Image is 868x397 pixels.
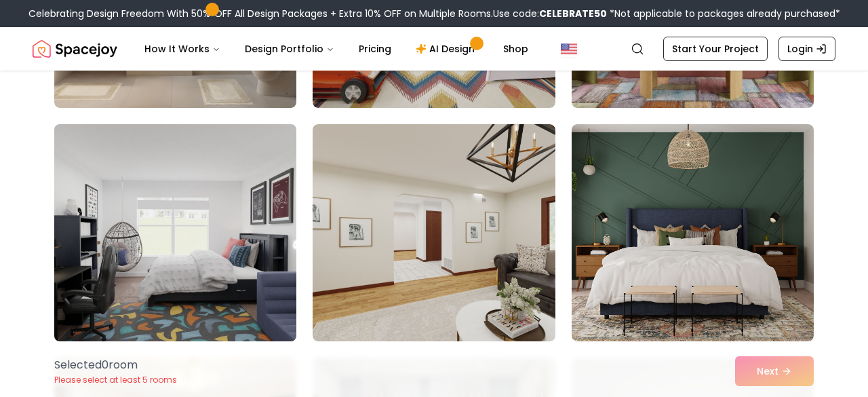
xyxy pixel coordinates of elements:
p: Selected 0 room [54,357,177,373]
img: Room room-51 [572,124,814,341]
img: United States [561,41,577,57]
nav: Main [134,35,539,62]
a: Pricing [348,35,402,62]
img: Room room-49 [48,119,302,347]
a: Shop [492,35,539,62]
nav: Global [33,27,835,71]
img: Spacejoy Logo [33,35,117,62]
div: Celebrating Design Freedom With 50% OFF All Design Packages + Extra 10% OFF on Multiple Rooms. [28,7,840,20]
a: Login [778,37,835,61]
p: Please select at least 5 rooms [54,375,177,385]
button: Design Portfolio [234,35,345,62]
b: CELEBRATE50 [539,7,607,20]
button: How It Works [134,35,231,62]
a: Start Your Project [663,37,768,61]
a: Spacejoy [33,35,117,62]
span: Use code: [493,7,607,20]
a: AI Design [405,35,490,62]
span: *Not applicable to packages already purchased* [607,7,840,20]
img: Room room-50 [313,124,555,341]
